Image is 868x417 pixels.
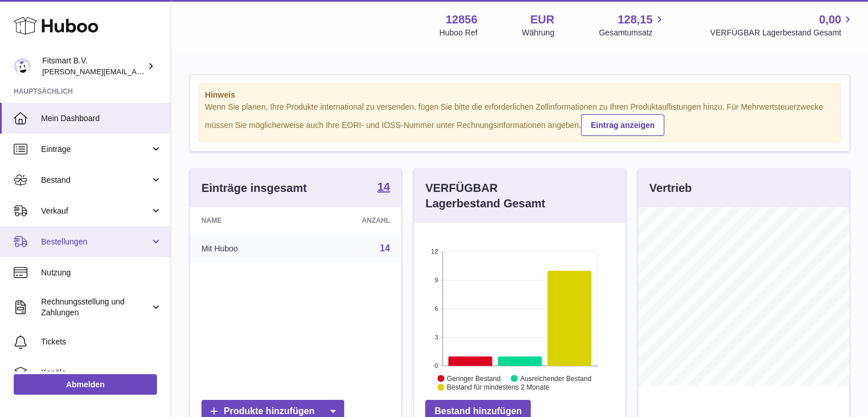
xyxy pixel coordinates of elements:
text: 12 [431,248,438,255]
span: Bestand [41,175,150,186]
strong: EUR [530,12,554,27]
text: Geringer Bestand [447,374,500,382]
span: Mein Dashboard [41,113,162,124]
span: [PERSON_NAME][EMAIL_ADDRESS][DOMAIN_NAME] [42,67,229,76]
text: Ausreichender Bestand [520,374,592,382]
span: Gesamtumsatz [599,27,665,38]
text: 0 [435,362,438,369]
span: Nutzung [41,267,162,278]
td: Mit Huboo [190,234,304,263]
span: VERFÜGBAR Lagerbestand Gesamt [710,27,854,38]
span: 0,00 [819,12,841,27]
h3: Einträge insgesamt [201,181,307,196]
th: Name [190,207,304,234]
a: 0,00 VERFÜGBAR Lagerbestand Gesamt [710,12,854,38]
div: Währung [522,27,555,38]
text: 6 [435,305,438,312]
text: 3 [435,334,438,340]
span: Rechnungsstellung und Zahlungen [41,296,150,318]
strong: Hinweis [205,90,834,101]
div: Huboo Ref [439,27,478,38]
h3: Vertrieb [649,181,692,196]
span: Verkauf [41,206,150,216]
a: Eintrag anzeigen [581,114,664,136]
span: Einträge [41,144,150,155]
a: 14 [377,181,390,195]
a: 14 [380,243,390,253]
text: 9 [435,276,438,283]
div: Wenn Sie planen, Ihre Produkte international zu versenden, fügen Sie bitte die erforderlichen Zol... [205,102,834,136]
span: Kanäle [41,367,162,378]
text: Bestand für mindestens 2 Monate [447,383,550,391]
img: jonathan@leaderoo.com [14,58,31,75]
span: Bestellungen [41,236,150,247]
a: 128,15 Gesamtumsatz [599,12,665,38]
strong: 14 [377,181,390,193]
span: 128,15 [617,12,652,27]
th: Anzahl [304,207,401,234]
strong: 12856 [446,12,478,27]
span: Tickets [41,336,162,347]
h3: VERFÜGBAR Lagerbestand Gesamt [425,181,574,211]
a: Abmelden [14,374,157,395]
div: Fitsmart B.V. [42,55,145,77]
